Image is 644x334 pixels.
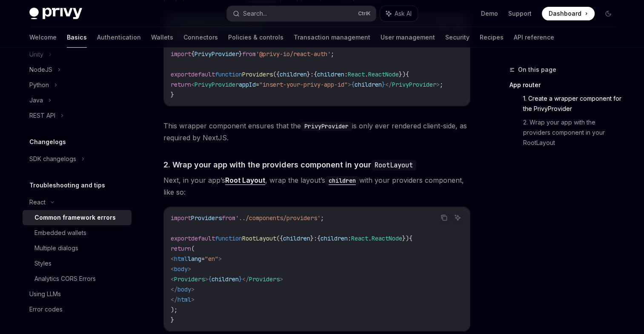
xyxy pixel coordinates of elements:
[348,81,351,88] span: >
[23,271,132,286] a: Analytics CORS Errors
[280,71,307,78] span: children
[348,235,351,242] span: :
[208,275,212,283] span: {
[256,81,259,88] span: =
[29,137,66,147] h5: Changelogs
[325,176,359,184] a: children
[259,81,348,88] span: "insert-your-privy-app-id"
[518,65,556,75] span: On this page
[23,241,132,256] a: Multiple dialogs
[445,27,469,48] a: Security
[514,27,554,48] a: API reference
[283,235,310,242] span: children
[385,81,392,88] span: </
[174,275,205,283] span: Providers
[29,65,52,75] div: NodeJS
[34,274,96,284] div: Analytics CORS Errors
[23,256,132,271] a: Styles
[171,286,177,293] span: </
[163,159,416,170] span: 2. Wrap your app with the providers component in your
[29,154,76,164] div: SDK changelogs
[29,110,55,121] div: REST API
[225,176,265,185] a: Root Layout
[317,235,321,242] span: {
[440,81,443,88] span: ;
[171,316,174,324] span: }
[351,81,355,88] span: {
[188,265,191,273] span: >
[355,81,382,88] span: children
[227,6,376,21] button: Search...CtrlK
[380,6,418,21] button: Ask AI
[23,302,132,317] a: Error codes
[195,50,239,58] span: PrivyProvider
[402,235,409,242] span: })
[34,212,116,223] div: Common framework errors
[29,27,57,48] a: Welcome
[276,235,283,242] span: ({
[399,71,406,78] span: })
[239,50,242,58] span: }
[29,8,82,20] img: dark logo
[452,212,463,223] button: Ask AI
[242,235,276,242] span: RootLayout
[195,81,239,88] span: PrivyProvider
[523,92,622,116] a: 1. Create a wrapper component for the PrivyProvider
[542,7,595,20] a: Dashboard
[301,122,352,131] code: PrivyProvider
[34,258,52,269] div: Styles
[34,228,86,238] div: Embedded wallets
[368,71,399,78] span: ReactNode
[348,71,365,78] span: React
[163,120,470,144] span: This wrapper component ensures that the is only ever rendered client-side, as required by NextJS.
[509,78,622,92] a: App router
[218,255,222,263] span: >
[29,289,61,299] div: Using LLMs
[480,27,504,48] a: Recipes
[23,286,132,302] a: Using LLMs
[228,27,283,48] a: Policies & controls
[29,304,63,314] div: Error codes
[191,235,215,242] span: default
[191,81,195,88] span: <
[171,91,174,99] span: }
[321,214,324,222] span: ;
[171,265,174,273] span: <
[351,235,368,242] span: React
[188,255,201,263] span: lang
[191,71,215,78] span: default
[392,81,436,88] span: PrivyProvider
[381,27,435,48] a: User management
[368,235,372,242] span: .
[171,214,191,222] span: import
[171,235,191,242] span: export
[344,71,348,78] span: :
[215,71,242,78] span: function
[29,197,46,207] div: React
[406,71,409,78] span: {
[23,210,132,225] a: Common framework errors
[97,27,141,48] a: Authentication
[372,235,402,242] span: ReactNode
[191,245,195,252] span: (
[239,81,256,88] span: appId
[171,275,174,283] span: <
[273,71,280,78] span: ({
[249,275,280,283] span: Providers
[256,50,331,58] span: '@privy-io/react-auth'
[294,27,370,48] a: Transaction management
[29,95,43,105] div: Java
[314,235,317,242] span: :
[212,275,239,283] span: children
[508,9,532,18] a: Support
[235,214,321,222] span: '../components/providers'
[163,174,470,198] span: Next, in your app’s , wrap the layout’s with your providers component, like so:
[171,306,177,314] span: );
[67,27,87,48] a: Basics
[205,255,218,263] span: "en"
[395,9,412,18] span: Ask AI
[191,214,222,222] span: Providers
[215,235,242,242] span: function
[201,255,205,263] span: =
[481,9,498,18] a: Demo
